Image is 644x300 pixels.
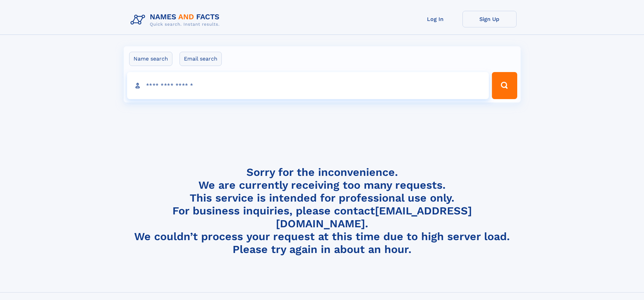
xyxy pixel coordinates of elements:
[180,52,222,66] label: Email search
[408,11,462,27] a: Log In
[129,52,172,66] label: Name search
[462,11,517,27] a: Sign Up
[128,11,225,29] img: Logo Names and Facts
[276,204,472,230] a: [EMAIL_ADDRESS][DOMAIN_NAME]
[127,72,489,99] input: search input
[128,166,517,256] h4: Sorry for the inconvenience. We are currently receiving too many requests. This service is intend...
[492,72,517,99] button: Search Button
